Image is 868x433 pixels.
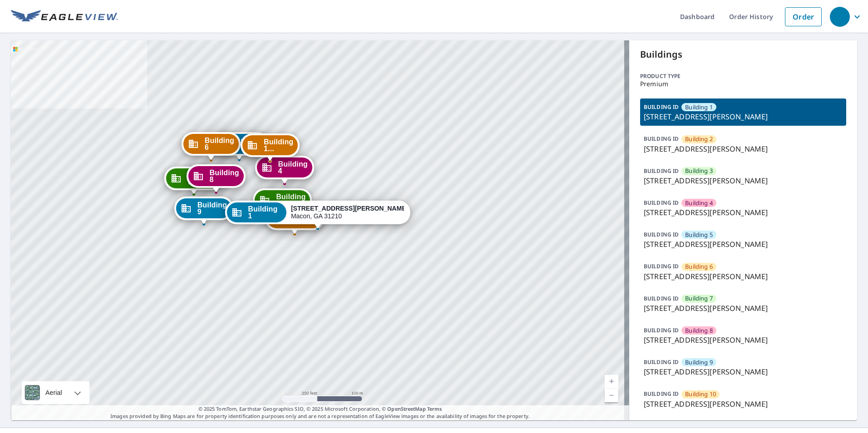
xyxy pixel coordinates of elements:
[685,167,713,175] span: Building 3
[241,133,300,162] div: Dropped pin, building Building 10, Commercial property, 444 Forest Hill Rd Macon, GA 31210
[11,10,118,24] img: EV Logo
[685,358,713,367] span: Building 9
[210,169,239,183] span: Building 8
[605,375,618,389] a: Current Level 17, Zoom In
[43,381,65,404] div: Aerial
[644,399,843,409] p: [STREET_ADDRESS][PERSON_NAME]
[644,239,843,250] p: [STREET_ADDRESS][PERSON_NAME]
[644,175,843,186] p: [STREET_ADDRESS][PERSON_NAME]
[644,111,843,122] p: [STREET_ADDRESS][PERSON_NAME]
[685,294,713,303] span: Building 7
[197,202,227,215] span: Building 9
[685,199,713,207] span: Building 4
[182,132,241,160] div: Dropped pin, building Building 6, Commercial property, 444 Forest Hill Rd Macon, GA 31210
[225,201,410,229] div: Dropped pin, building Building 1, Commercial property, 444 Forest Hill Rd Macon, GA 31210
[644,326,679,334] p: BUILDING ID
[644,303,843,314] p: [STREET_ADDRESS][PERSON_NAME]
[644,335,843,345] p: [STREET_ADDRESS][PERSON_NAME]
[644,143,843,154] p: [STREET_ADDRESS][PERSON_NAME]
[644,271,843,282] p: [STREET_ADDRESS][PERSON_NAME]
[685,103,713,112] span: Building 1
[198,405,442,413] span: © 2025 TomTom, Earthstar Geographics SIO, © 2025 Microsoft Corporation, ©
[644,167,679,175] p: BUILDING ID
[276,193,306,207] span: Building 3
[253,188,312,216] div: Dropped pin, building Building 3, Commercial property, 444 Forest Hill Rd Macon, GA 31210
[291,205,408,212] strong: [STREET_ADDRESS][PERSON_NAME]
[685,231,713,239] span: Building 5
[644,199,679,207] p: BUILDING ID
[264,138,293,152] span: Building 1...
[640,72,846,80] p: Product type
[644,103,679,111] p: BUILDING ID
[644,135,679,143] p: BUILDING ID
[644,262,679,270] p: BUILDING ID
[22,381,89,404] div: Aerial
[205,137,234,151] span: Building 6
[644,207,843,218] p: [STREET_ADDRESS][PERSON_NAME]
[164,167,223,195] div: Dropped pin, building Building 7, Commercial property, 444 Forest Hill Rd Macon, GA 31210
[278,161,308,174] span: Building 4
[685,390,716,399] span: Building 10
[427,405,442,412] a: Terms
[605,389,618,402] a: Current Level 17, Zoom Out
[174,197,233,225] div: Dropped pin, building Building 9, Commercial property, 444 Forest Hill Rd Macon, GA 31210
[644,366,843,377] p: [STREET_ADDRESS][PERSON_NAME]
[685,135,713,143] span: Building 2
[644,231,679,238] p: BUILDING ID
[291,205,404,220] div: Macon, GA 31210
[644,358,679,366] p: BUILDING ID
[785,7,822,26] a: Order
[640,80,846,88] p: Premium
[644,295,679,302] p: BUILDING ID
[387,405,425,412] a: OpenStreetMap
[644,390,679,398] p: BUILDING ID
[11,405,629,420] p: Images provided by Bing Maps are for property identification purposes only and are not a represen...
[255,156,314,184] div: Dropped pin, building Building 4, Commercial property, 444 Forest Hill Rd Macon, GA 31210
[640,48,846,61] p: Buildings
[685,262,713,271] span: Building 6
[685,326,713,335] span: Building 8
[187,164,246,192] div: Dropped pin, building Building 8, Commercial property, 444 Forest Hill Rd Macon, GA 31210
[248,206,282,219] span: Building 1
